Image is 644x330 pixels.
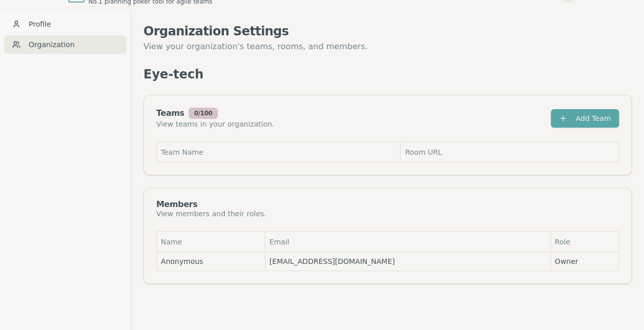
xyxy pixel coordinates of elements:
[143,66,203,82] p: Eye-tech
[189,108,218,119] div: 0 / 100
[156,119,274,129] div: View teams in your organization.
[265,232,550,252] th: Email
[4,35,127,54] a: Organization
[156,108,274,119] div: Teams
[156,200,266,209] div: Members
[551,109,619,128] button: Add Team
[157,142,401,162] th: Team Name
[157,232,265,252] th: Name
[143,23,632,39] h1: Organization Settings
[555,256,614,266] span: Owner
[157,252,265,271] td: Anonymous
[156,209,266,219] div: View members and their roles.
[550,232,618,252] th: Role
[265,252,550,271] td: [EMAIL_ADDRESS][DOMAIN_NAME]
[143,39,632,54] p: View your organization's teams, rooms, and members.
[401,142,619,162] th: Room URL
[4,15,127,33] a: Profile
